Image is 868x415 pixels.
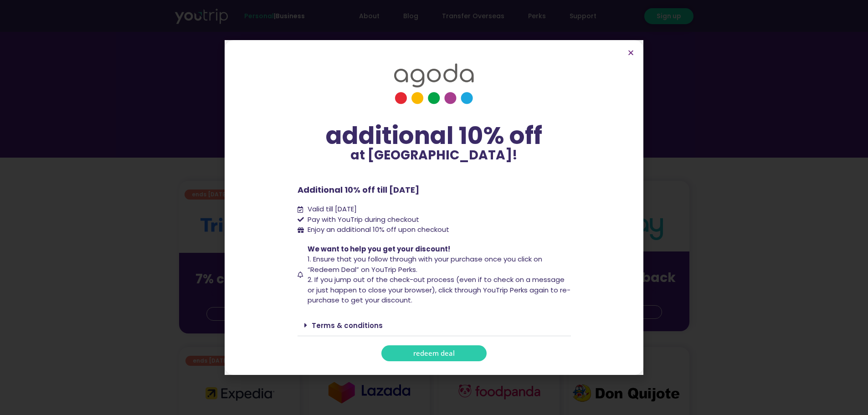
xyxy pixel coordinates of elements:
div: additional 10% off [298,123,571,149]
a: redeem deal [381,345,487,361]
a: Close [627,49,634,56]
p: at [GEOGRAPHIC_DATA]! [298,149,571,162]
span: Valid till [DATE] [305,204,357,215]
span: Enjoy an additional 10% off upon checkout [308,225,449,234]
span: redeem deal [413,350,455,357]
span: Pay with YouTrip during checkout [305,215,419,225]
p: Additional 10% off till [DATE] [298,184,571,196]
a: Terms & conditions [312,321,383,330]
span: We want to help you get your discount! [308,244,450,254]
span: 1. Ensure that you follow through with your purchase once you click on “Redeem Deal” on YouTrip P... [308,254,542,274]
div: Terms & conditions [298,315,571,336]
span: 2. If you jump out of the check-out process (even if to check on a message or just happen to clos... [308,275,570,305]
